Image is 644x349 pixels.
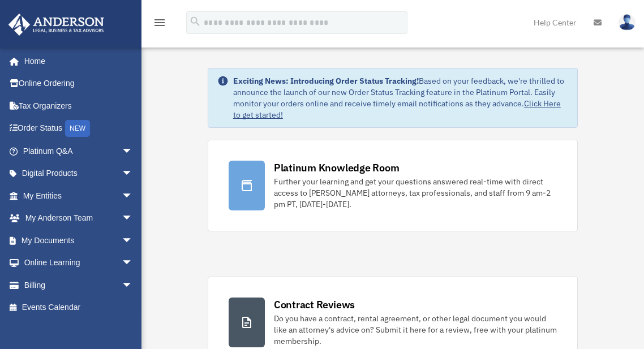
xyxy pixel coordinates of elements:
[274,161,400,175] div: Platinum Knowledge Room
[122,252,144,275] span: arrow_drop_down
[122,140,144,163] span: arrow_drop_down
[122,274,144,297] span: arrow_drop_down
[233,98,561,120] a: Click Here to get started!
[8,50,144,72] a: Home
[233,76,419,86] strong: Exciting News: Introducing Order Status Tracking!
[153,16,166,29] i: menu
[8,72,150,95] a: Online Ordering
[8,140,150,162] a: Platinum Q&Aarrow_drop_down
[8,274,150,296] a: Billingarrow_drop_down
[274,298,355,312] div: Contract Reviews
[619,14,636,31] img: User Pic
[274,176,557,210] div: Further your learning and get your questions answered real-time with direct access to [PERSON_NAM...
[8,162,150,185] a: Digital Productsarrow_drop_down
[8,184,150,207] a: My Entitiesarrow_drop_down
[8,117,150,140] a: Order StatusNEW
[122,162,144,186] span: arrow_drop_down
[122,229,144,252] span: arrow_drop_down
[274,313,557,347] div: Do you have a contract, rental agreement, or other legal document you would like an attorney's ad...
[233,75,568,120] div: Based on your feedback, we're thrilled to announce the launch of our new Order Status Tracking fe...
[208,140,578,231] a: Platinum Knowledge Room Further your learning and get your questions answered real-time with dire...
[8,229,150,252] a: My Documentsarrow_drop_down
[122,184,144,208] span: arrow_drop_down
[153,20,166,29] a: menu
[189,15,201,28] i: search
[8,296,150,319] a: Events Calendar
[65,120,90,137] div: NEW
[8,207,150,230] a: My Anderson Teamarrow_drop_down
[122,207,144,230] span: arrow_drop_down
[8,94,150,117] a: Tax Organizers
[8,252,150,274] a: Online Learningarrow_drop_down
[5,14,108,36] img: Anderson Advisors Platinum Portal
